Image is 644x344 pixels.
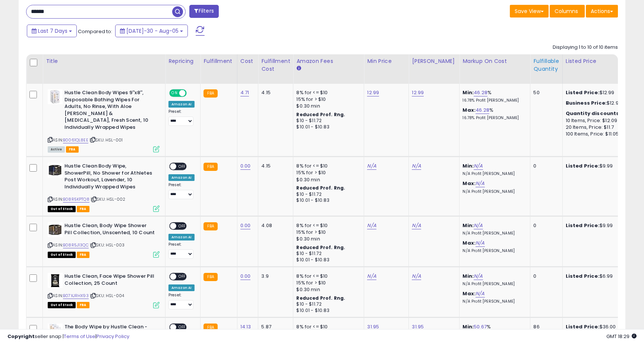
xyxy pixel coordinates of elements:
[296,257,358,263] div: $10.01 - $10.83
[533,222,556,229] div: 0
[463,57,527,65] div: Markup on Cost
[367,222,376,229] a: N/A
[533,163,556,169] div: 0
[48,273,63,288] img: 41ieBv5Qe2L._SL40_.jpg
[367,89,379,96] a: 12.99
[296,89,358,96] div: 8% for <= $10
[412,222,421,229] a: N/A
[474,89,487,96] a: 46.28
[474,273,483,280] a: N/A
[296,301,358,308] div: $10 - $11.72
[412,89,424,96] a: 12.99
[566,110,628,117] div: :
[240,273,251,280] a: 0.00
[463,248,524,254] p: N/A Profit [PERSON_NAME]
[476,290,484,297] a: N/A
[90,293,124,299] span: | SKU: HSL-004
[296,273,358,280] div: 8% for <= $10
[296,124,358,130] div: $10.01 - $10.83
[296,111,345,118] b: Reduced Prof. Rng.
[296,244,345,251] b: Reduced Prof. Rng.
[168,284,195,291] div: Amazon AI
[7,333,35,340] strong: Copyright
[463,162,474,169] b: Min:
[555,7,578,15] span: Columns
[168,182,195,199] div: Preset:
[64,163,155,192] b: Hustle Clean Body Wipe, ShowerPill, No Shower for Athletes Post Workout, Lavender, 10 Individuall...
[64,222,155,238] b: Hustle Clean, Body Wipe Shower Pill Collection, Unscented, 10 Count
[296,103,358,109] div: $0.30 min
[296,185,345,191] b: Reduced Prof. Rng.
[77,302,89,308] span: FBA
[296,65,301,72] small: Amazon Fees.
[566,89,628,96] div: $12.99
[64,333,95,340] a: Terms of Use
[566,100,628,106] div: $12.99
[186,90,198,96] span: OFF
[367,273,376,280] a: N/A
[412,162,421,170] a: N/A
[261,222,287,229] div: 4.08
[550,5,585,17] button: Columns
[296,57,361,65] div: Amazon Fees
[412,273,421,280] a: N/A
[586,5,618,17] button: Actions
[168,174,195,181] div: Amazon AI
[296,191,358,198] div: $10 - $11.72
[463,189,524,194] p: N/A Profit [PERSON_NAME]
[203,222,217,230] small: FBA
[115,25,188,37] button: [DATE]-30 - Aug-05
[566,273,600,280] b: Listed Price:
[7,333,129,340] div: seller snap | |
[296,251,358,257] div: $10 - $11.72
[64,89,155,133] b: Hustle Clean Body Wipes 9''x8'', Disposable Bathing Wipes For Adults, No Rinse, With Aloe [PERSON...
[240,57,255,65] div: Cost
[48,252,76,258] span: All listings that are currently out of stock and unavailable for purchase on Amazon
[566,99,607,106] b: Business Price:
[77,206,89,212] span: FBA
[66,146,79,153] span: FBA
[296,197,358,204] div: $10.01 - $10.83
[474,162,483,170] a: N/A
[474,222,483,229] a: N/A
[463,106,476,114] b: Max:
[476,106,489,114] a: 46.28
[63,242,89,248] a: B08R5J13QC
[48,163,63,178] img: 41muQbNJO8L._SL40_.jpg
[240,162,251,170] a: 0.00
[463,231,524,236] p: N/A Profit [PERSON_NAME]
[463,180,476,187] b: Max:
[566,124,628,131] div: 20 Items, Price: $11.7
[261,89,287,96] div: 4.15
[261,57,290,73] div: Fulfillment Cost
[63,137,88,143] a: B0061QL8EE
[296,176,358,183] div: $0.30 min
[168,109,195,126] div: Preset:
[240,222,251,229] a: 0.00
[176,223,188,229] span: OFF
[566,131,628,137] div: 100 Items, Price: $11.05
[97,333,129,340] a: Privacy Policy
[296,118,358,124] div: $10 - $11.72
[463,89,474,96] b: Min:
[463,239,476,246] b: Max:
[566,57,630,65] div: Listed Price
[261,163,287,169] div: 4.15
[261,273,287,280] div: 3.9
[476,239,484,247] a: N/A
[168,242,195,259] div: Preset:
[27,25,77,37] button: Last 7 Days
[510,5,549,17] button: Save View
[48,302,76,308] span: All listings that are currently out of stock and unavailable for purchase on Amazon
[476,180,484,187] a: N/A
[126,27,179,35] span: [DATE]-30 - Aug-05
[203,89,217,98] small: FBA
[48,273,160,308] div: ASIN:
[168,101,195,108] div: Amazon AI
[566,117,628,124] div: 10 Items, Price: $12.09
[203,57,234,65] div: Fulfillment
[240,89,249,96] a: 4.71
[168,293,195,309] div: Preset:
[48,89,63,104] img: 41AksP9hyEL._SL40_.jpg
[296,280,358,286] div: 15% for > $10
